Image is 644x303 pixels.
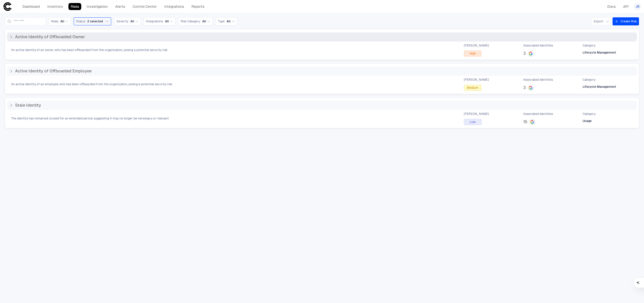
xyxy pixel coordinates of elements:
[68,3,81,10] a: Risks
[181,19,200,23] span: Risk Category
[165,19,169,23] span: All
[583,51,616,55] span: Lifecycle Management
[113,3,127,10] a: Alerts
[87,19,103,23] span: 2 selected
[15,34,85,39] span: Active Identity of Offboarded Owner
[613,17,639,25] button: Create Risk
[634,3,641,10] button: JS
[464,44,489,48] span: [PERSON_NAME]
[636,5,639,9] span: JS
[84,3,110,10] a: Investigation
[11,82,172,86] span: An active identity of an employee who has been offboarded from the organization, posing a potenti...
[591,17,611,25] button: Export
[5,98,639,128] div: Stale IdentityThe identity has remained unused for an extended period, suggesting it may no longe...
[583,112,595,116] span: Category
[74,17,111,25] button: Status2 selected
[523,85,526,90] span: 3
[5,29,639,60] div: Active Identity of Offboarded OwnerAn active identity of an owner who has been offboarded from th...
[583,119,592,123] span: Usage
[523,112,553,116] span: Associated Identities
[130,3,159,10] a: Control Center
[621,3,631,10] a: API
[15,69,92,74] span: Active Identity of Offboarded Employee
[146,19,163,23] span: Integrations
[189,3,207,10] a: Reports
[470,52,476,56] span: High
[464,112,489,116] span: [PERSON_NAME]
[45,3,65,10] a: Inventory
[162,3,186,10] a: Integrations
[470,120,476,124] span: Low
[11,116,169,120] span: The identity has remained unused for an extended period, suggesting it may no longer be necessary...
[523,119,527,124] span: 15
[11,48,168,52] span: An active identity of an owner who has been offboarded from the organization, posing a potential ...
[60,19,64,23] span: All
[464,78,489,82] span: [PERSON_NAME]
[605,3,618,10] a: Docs
[227,19,231,23] span: All
[76,19,85,23] span: Status
[523,44,553,48] span: Associated Identities
[51,19,58,23] span: Risks
[202,19,206,23] span: All
[15,103,41,108] span: Stale Identity
[116,19,128,23] span: Severity
[583,85,616,89] span: Lifecycle Management
[218,19,225,23] span: Type
[523,78,553,82] span: Associated Identities
[583,44,595,48] span: Category
[20,3,42,10] a: Dashboard
[467,86,478,90] span: Medium
[130,19,134,23] span: All
[583,78,595,82] span: Category
[523,51,526,56] span: 3
[5,64,639,94] div: Active Identity of Offboarded EmployeeAn active identity of an employee who has been offboarded f...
